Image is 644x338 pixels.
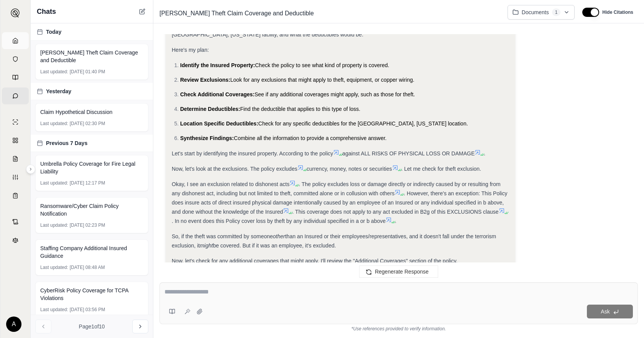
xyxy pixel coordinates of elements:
a: Chat [2,87,29,104]
img: Expand sidebar [11,8,20,18]
em: other [273,233,285,239]
em: might [200,242,213,249]
span: Regenerate Response [375,269,429,275]
span: Now, let's look at the exclusions. The policy excludes [172,166,297,172]
div: *Use references provided to verify information. [159,324,638,332]
span: Umbrella Policy Coverage for Fire Legal Liability [40,160,143,175]
span: Yesterday [46,87,71,95]
span: [DATE] 03:56 PM [70,307,105,313]
span: Check for any specific deductibles for the [GEOGRAPHIC_DATA], [US_STATE] location. [258,120,468,127]
span: [DATE] 08:48 AM [70,264,105,270]
span: Location Specific Deductibles: [180,120,258,127]
span: [PERSON_NAME] Theft Claim Coverage and Deductible [156,7,317,20]
span: Claim Hypothetical Discussion [40,108,112,116]
span: . However, there's an exception: This Policy does insure acts of direct insured physical damage i... [172,190,507,215]
span: Last updated: [40,222,68,228]
a: Home [2,32,29,49]
span: So, if the theft was committed by someone [172,233,273,239]
span: Review Exclusions: [180,77,230,83]
span: Documents [522,8,549,16]
span: Here's my plan: [172,47,209,53]
a: Contract Analysis [2,213,29,230]
span: [PERSON_NAME] Theft Claim Coverage and Deductible [40,49,143,64]
button: Documents1 [508,5,575,20]
span: . In no event does this Policy cover loss by theft by any individual specified in a or b above [172,218,386,224]
a: Prompt Library [2,69,29,86]
a: Documents Vault [2,51,29,68]
span: Page 1 of 10 [79,323,105,330]
span: Identify the Insured Property: [180,62,255,68]
div: Edit Title [156,7,501,20]
span: be covered. But if it was an employee, it's excluded. [213,242,336,249]
span: Find the deductible that applies to this type of loss. [240,106,360,112]
button: Expand sidebar [8,5,23,21]
span: Check the policy to see what kind of property is covered. [255,62,389,68]
a: Claim Coverage [2,150,29,167]
span: Previous 7 Days [46,139,87,147]
span: Combine all the information to provide a comprehensive answer. [234,135,386,141]
span: Hide Citations [602,9,633,15]
span: currency, money, notes or securities [307,166,392,172]
a: Policy Comparisons [2,132,29,149]
button: New Chat [138,7,147,16]
span: than an Insured or their employees/representatives, and it doesn't fall under the terrorism exclu... [172,233,496,249]
a: Legal Search Engine [2,232,29,249]
span: Look for any exclusions that might apply to theft, equipment, or copper wiring. [230,77,414,83]
span: Last updated: [40,264,68,270]
span: [DATE] 12:17 PM [70,180,105,186]
a: Coverage Table [2,187,29,204]
div: A [6,317,21,332]
span: . The policy excludes loss or damage directly or indirectly caused by or resulting from any disho... [172,181,501,196]
button: Regenerate Response [359,265,438,278]
span: Today [46,28,61,36]
span: Let's start by identifying the insured property. According to the policy [172,150,333,157]
span: [DATE] 01:40 PM [70,69,105,75]
span: Ransomware/Cyber Claim Policy Notification [40,202,143,218]
a: Single Policy [2,114,29,130]
span: Okay, I see an exclusion related to dishonest acts [172,181,289,187]
span: Last updated: [40,69,68,75]
span: Last updated: [40,180,68,186]
span: Staffing Company Additional Insured Guidance [40,244,143,260]
span: Ask [601,308,609,315]
span: See if any additional coverages might apply, such as those for theft. [255,91,415,97]
span: . Let me check for theft exclusion. [401,166,481,172]
span: 1 [552,8,561,16]
span: Determine Deductibles: [180,106,240,112]
span: Now, let's check for any additional coverages that might apply. I'll review the "Additional Cover... [172,258,458,264]
span: Synthesize Findings: [180,135,234,141]
span: Chats [37,6,56,17]
span: [DATE] 02:30 PM [70,120,105,127]
span: against ALL RISKS OF PHYSICAL LOSS OR DAMAGE [342,150,475,157]
span: CyberRisk Policy Coverage for TCPA Violations [40,287,143,302]
span: Check Additional Coverages: [180,91,255,97]
span: . This coverage does not apply to any act excluded in B2g of this EXCLUSIONS clause [292,209,498,215]
button: Expand sidebar [26,165,35,174]
span: . [395,218,396,224]
a: Custom Report [2,169,29,186]
span: Last updated: [40,120,68,127]
span: . [484,150,485,157]
button: Ask [587,305,633,318]
span: Last updated: [40,307,68,313]
span: [DATE] 02:23 PM [70,222,105,228]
